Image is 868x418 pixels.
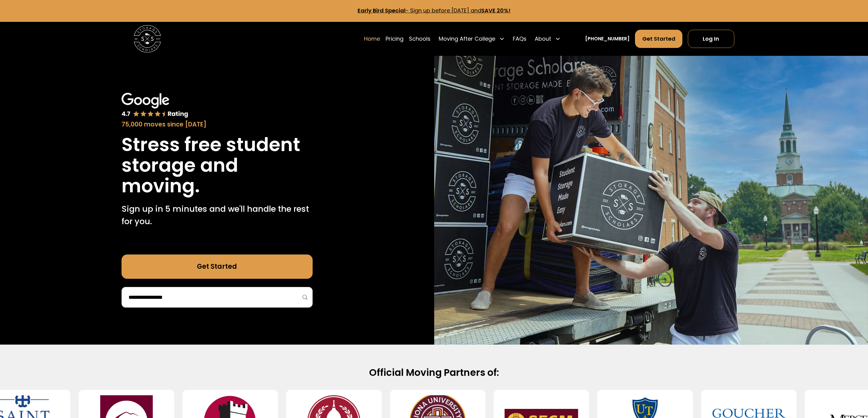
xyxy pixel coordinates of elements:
[134,25,161,52] img: Storage Scholars main logo
[635,30,682,48] a: Get Started
[216,366,652,379] h2: Official Moving Partners of:
[436,29,507,49] div: Moving After College
[409,29,431,49] a: Schools
[688,30,734,48] a: Log In
[122,255,313,279] a: Get Started
[513,29,527,49] a: FAQs
[122,120,313,129] div: 75,000 moves since [DATE]
[532,29,563,49] div: About
[134,25,161,52] a: home
[122,203,313,228] p: Sign up in 5 minutes and we'll handle the rest for you.
[481,7,510,14] strong: SAVE 20%!
[358,7,406,14] strong: Early Bird Special
[364,29,380,49] a: Home
[122,134,313,196] h1: Stress free student storage and moving.
[386,29,403,49] a: Pricing
[358,7,510,14] a: Early Bird Special- Sign up before [DATE] andSAVE 20%!
[535,35,551,43] div: About
[585,35,630,42] a: [PHONE_NUMBER]
[122,93,188,118] img: Google 4.7 star rating
[439,35,495,43] div: Moving After College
